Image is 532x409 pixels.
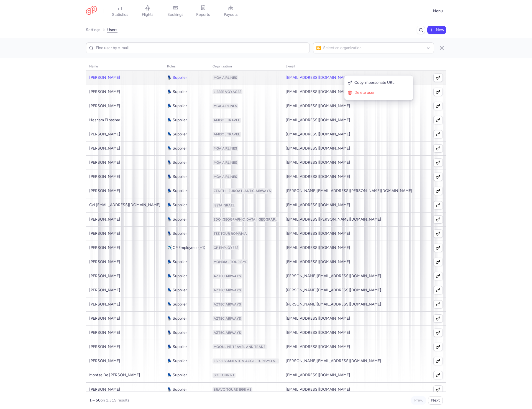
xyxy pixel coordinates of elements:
[286,245,350,250] span: [EMAIL_ADDRESS][DOMAIN_NAME]
[86,127,164,142] td: [PERSON_NAME]
[213,259,248,264] span: MONDIAL TOURISME
[86,85,164,99] td: [PERSON_NAME]
[86,297,164,312] td: [PERSON_NAME]
[167,188,187,193] span: 💺 Supplier
[167,132,187,137] span: 💺 Supplier
[411,396,426,405] button: Prev.
[167,174,187,179] span: 💺 Supplier
[286,330,350,335] span: [EMAIL_ADDRESS][DOMAIN_NAME]
[86,170,164,184] td: [PERSON_NAME]
[213,118,241,123] span: AMISOL TRAVEL
[213,75,238,80] span: MGA AIRLINES
[286,316,350,321] span: [EMAIL_ADDRESS][DOMAIN_NAME]
[427,26,446,34] button: New
[224,12,238,17] span: payouts
[213,203,236,208] span: ISSTA ISRAEL
[209,62,282,71] th: organization
[286,75,350,80] span: [EMAIL_ADDRESS][DOMAIN_NAME]
[213,174,238,179] span: MGA AIRLINES
[112,12,128,17] span: statistics
[167,245,205,250] span: ✈️ CP Employees (+1)
[167,160,187,165] span: 💺 Supplier
[142,12,154,17] span: flights
[167,330,187,335] span: 💺 Supplier
[286,373,350,377] span: [EMAIL_ADDRESS][DOMAIN_NAME]
[167,344,187,349] span: 💺 Supplier
[167,231,187,236] span: 💺 Supplier
[286,302,381,307] span: [PERSON_NAME][EMAIL_ADDRESS][DOMAIN_NAME]
[217,5,245,17] a: payouts
[286,146,350,151] span: [EMAIL_ADDRESS][DOMAIN_NAME]
[86,368,164,382] td: Montse De [PERSON_NAME]
[213,188,272,193] span: ZENITH - EUROATLANTIC AIRWAYS
[213,344,267,349] span: MOONLINE TRAVEL AND TRADE
[86,142,164,156] td: [PERSON_NAME]
[213,160,238,165] span: MGA AIRLINES
[213,231,248,236] span: TEZ TOUR ROMANIA
[213,387,252,392] span: BRAVO TOURS 1998 AS
[106,5,134,17] a: statistics
[167,302,187,307] span: 💺 Supplier
[213,358,279,363] span: ESPRESSAMENTE VIAGGI E TURISMO SRL
[286,160,350,165] span: [EMAIL_ADDRESS][DOMAIN_NAME]
[86,226,164,241] td: [PERSON_NAME]
[86,382,164,397] td: [PERSON_NAME]
[86,71,164,85] td: [PERSON_NAME]
[286,103,350,108] span: [EMAIL_ADDRESS][DOMAIN_NAME]
[167,89,187,94] span: 💺 Supplier
[286,118,350,122] span: [EMAIL_ADDRESS][DOMAIN_NAME]
[86,212,164,226] td: [PERSON_NAME]
[86,326,164,340] td: [PERSON_NAME]
[286,274,381,278] span: [PERSON_NAME][EMAIL_ADDRESS][DOMAIN_NAME]
[213,288,242,293] span: AZTEC AIRWAYS
[167,217,187,222] span: 💺 Supplier
[86,354,164,368] td: [PERSON_NAME]
[86,6,97,16] a: CitizenPlane red outlined logo
[213,316,242,321] span: AZTEC AIRWAYS
[213,373,236,378] span: SOLTOUR RT
[344,88,413,98] button: Delete user
[167,259,187,264] span: 💺 Supplier
[196,12,210,17] span: reports
[429,6,446,16] button: Menu
[167,274,187,278] span: 💺 Supplier
[213,132,241,137] span: AMISOL TRAVEL
[286,132,350,137] span: [EMAIL_ADDRESS][DOMAIN_NAME]
[107,26,117,34] a: users
[167,288,187,292] span: 💺 Supplier
[189,5,217,17] a: reports
[213,217,279,222] span: EDO [GEOGRAPHIC_DATA] [GEOGRAPHIC_DATA]
[134,5,162,17] a: flights
[89,398,101,403] strong: 1 – 50
[354,90,410,95] span: Delete user
[323,46,362,50] span: Select an organization
[167,373,187,377] span: 💺 Supplier
[164,62,209,71] th: roles
[282,62,447,71] th: E-mail
[167,387,187,392] span: 💺 Supplier
[213,245,239,250] span: CP EMPLOYEES
[167,146,187,151] span: 💺 Supplier
[286,231,350,236] span: [EMAIL_ADDRESS][DOMAIN_NAME]
[213,302,242,307] span: AZTEC AIRWAYS
[86,184,164,198] td: [PERSON_NAME]
[436,28,444,32] span: New
[286,358,381,363] span: [PERSON_NAME][EMAIL_ADDRESS][DOMAIN_NAME]
[86,340,164,354] td: [PERSON_NAME]
[86,269,164,283] td: [PERSON_NAME]
[213,330,242,335] span: AZTEC AIRWAYS
[286,387,350,392] span: [EMAIL_ADDRESS][DOMAIN_NAME]
[286,203,350,207] span: [EMAIL_ADDRESS][DOMAIN_NAME]
[86,113,164,127] td: Hesham El nashar
[86,198,164,212] td: Gal [EMAIL_ADDRESS][DOMAIN_NAME]
[167,316,187,321] span: 💺 Supplier
[86,283,164,297] td: [PERSON_NAME]
[86,255,164,269] td: [PERSON_NAME]
[286,259,350,264] span: [EMAIL_ADDRESS][DOMAIN_NAME]
[167,103,187,108] span: 💺 Supplier
[213,89,242,94] span: LIESSE VOYAGES
[286,288,381,292] span: [PERSON_NAME][EMAIL_ADDRESS][DOMAIN_NAME]
[167,358,187,363] span: 💺 Supplier
[86,99,164,113] td: [PERSON_NAME]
